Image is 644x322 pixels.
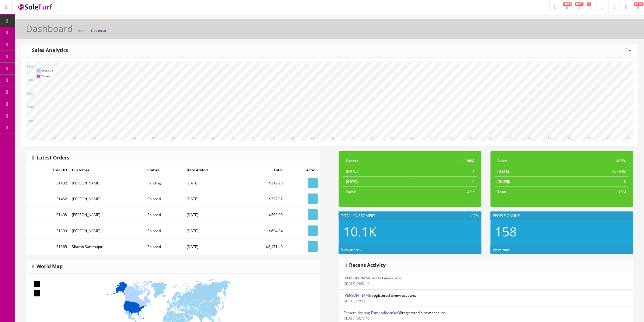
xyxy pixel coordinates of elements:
td: [DATE] [184,239,240,254]
td: 31462 [26,191,69,207]
h1: Dashboard [26,23,73,33]
td: Action [285,165,320,175]
td: $634.94 [240,223,285,239]
td: Orders [41,73,53,79]
img: SaleTurf [17,3,54,11]
span: 1943 [563,2,572,6]
strong: [DATE]: [498,179,510,184]
td: [PERSON_NAME] [69,191,145,207]
strong: [DATE]: [346,169,359,174]
a: Home [77,28,86,33]
td: Status [145,165,184,175]
td: [PERSON_NAME] [69,175,145,191]
td: 100% [414,156,477,166]
a: Esmeraldosnag EsmeraldosnkeQP [344,310,402,315]
td: $5M [560,187,629,197]
small: [DATE] 09:17:40 [344,316,369,320]
strong: [DATE]: [498,169,510,174]
td: Order ID [26,165,69,175]
td: [DATE] [184,175,240,191]
td: Date Added [184,165,240,175]
td: 31482 [26,175,69,191]
td: [DATE] [184,207,240,223]
td: Sharan Santmajor [69,239,145,254]
td: 100% [560,156,629,166]
span: HELP [634,2,644,6]
a: View more... [493,247,514,252]
h3: World Map [32,264,63,269]
td: 31399 [26,223,69,239]
small: [DATE] 09:50:32 [344,299,369,303]
td: 4.9K [414,187,477,197]
td: Shipped [145,191,184,207]
td: Shipped [145,207,184,223]
a: [PERSON_NAME] [344,275,372,281]
td: $299.00 [240,207,285,223]
a: new order [386,275,403,281]
li: added a . [339,272,633,290]
a: [PERSON_NAME] [344,293,372,298]
div: − [34,290,40,296]
h2: 158 [495,225,629,239]
td: [PERSON_NAME] [69,223,145,239]
td: [DATE] [184,223,240,239]
div: + [34,281,40,287]
h3: Sales Analytics [28,48,68,53]
td: $ [560,177,629,187]
td: Pending [145,175,184,191]
td: Shipped [145,223,184,239]
a: View more... [341,247,362,252]
td: $319.93 [240,175,285,191]
h3: Recent Activity [345,263,386,268]
td: [DATE] [184,191,240,207]
td: $322.92 [240,191,285,207]
td: $2,171.40 [240,239,285,254]
a: Dashboard [91,28,109,33]
span: 3 [587,2,591,6]
li: registered a new account. [339,289,633,307]
td: Sales [495,156,560,166]
span: 8725 [575,2,584,6]
strong: [DATE]: [346,179,359,184]
td: $319.93 [560,166,629,177]
h3: Latest Orders [32,155,69,161]
td: Total [240,165,285,175]
strong: Total: [498,189,508,194]
strong: Total: [346,189,356,194]
small: [DATE] 09:52:44 [344,281,369,286]
div: Total Customers [339,212,481,220]
td: 31408 [26,207,69,223]
td: [PERSON_NAME] [69,207,145,223]
td: Orders [343,156,414,166]
h2: 10.1K [343,225,477,239]
td: 31365 [26,239,69,254]
td: Revenue [41,68,53,73]
td: Customer [69,165,145,175]
td: 1 [414,166,477,177]
div: People Online [491,212,633,220]
span: 17% [471,213,479,219]
td: Shipped [145,239,184,254]
td: 0 [414,177,477,187]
